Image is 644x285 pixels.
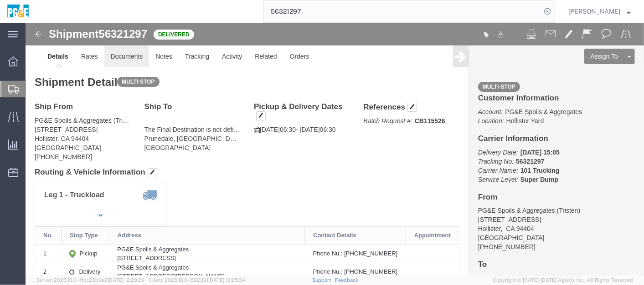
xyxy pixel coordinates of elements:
[335,277,358,283] a: Feedback
[312,277,335,283] a: Support
[36,277,144,283] span: Server: 2025.16.0-1ffcc23b9e2
[208,277,245,283] span: [DATE] 12:25:34
[6,5,30,18] img: logo
[264,0,541,22] input: Search for shipment number, reference number
[568,6,620,16] span: Evelyn Angel
[26,23,644,275] iframe: FS Legacy Container
[493,276,633,284] span: Copyright © [DATE]-[DATE] Agistix Inc., All Rights Reserved
[149,277,245,283] span: Client: 2025.16.0-1592391
[568,6,631,17] button: [PERSON_NAME]
[108,277,144,283] span: [DATE] 12:29:29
